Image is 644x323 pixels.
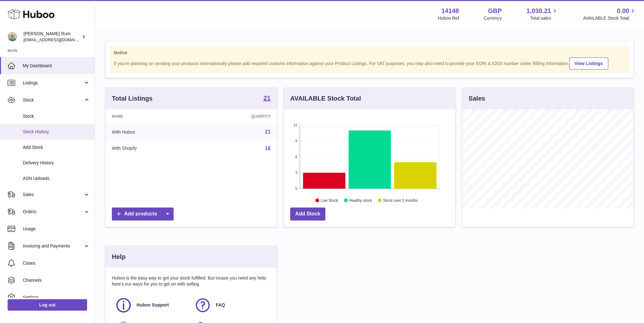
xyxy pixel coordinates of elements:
[198,109,277,124] th: Quantity
[290,94,361,103] h3: AVAILABLE Stock Total
[23,31,80,43] div: [PERSON_NAME] Rum
[105,124,198,140] td: With Huboo
[23,160,90,166] span: Delivery History
[265,129,271,135] a: 21
[295,139,297,143] text: 9
[105,109,198,124] th: Name
[295,171,297,175] text: 3
[23,209,83,215] span: Orders
[264,95,271,102] a: 21
[23,63,90,69] span: My Dashboard
[530,15,558,21] span: Total sales
[23,192,83,198] span: Sales
[8,32,17,42] img: mail@bartirum.wales
[23,129,90,135] span: Stock History
[23,226,90,232] span: Usage
[438,15,459,21] div: Huboo Ref
[488,7,501,15] strong: GBP
[23,243,83,249] span: Invoicing and Payments
[23,294,90,300] span: Settings
[295,155,297,159] text: 6
[23,37,93,42] span: [EMAIL_ADDRESS][DOMAIN_NAME]
[8,299,87,311] a: Log out
[194,297,267,314] a: FAQ
[441,7,459,15] strong: 14148
[583,15,636,21] span: AVAILABLE Stock Total
[265,146,271,151] a: 16
[112,275,271,287] p: Huboo is the easy way to get your stock fulfilled. But incase you need any help here's our ways f...
[23,80,83,86] span: Listings
[23,144,90,150] span: Add Stock
[112,208,174,221] a: Add products
[295,187,297,190] text: 0
[526,7,551,15] span: 1,030.21
[105,140,198,157] td: With Shopify
[114,50,625,56] strong: Notice
[23,277,90,283] span: Channels
[114,56,625,69] div: If you're planning on sending your products internationally please add required customs informati...
[112,253,125,261] h3: Help
[290,208,325,221] a: Add Stock
[469,94,485,103] h3: Sales
[264,95,271,101] strong: 21
[293,123,297,127] text: 12
[569,57,608,69] a: View Listings
[23,97,83,103] span: Stock
[617,7,629,15] span: 0.00
[115,297,188,314] a: Huboo Support
[583,7,636,21] a: 0.00 AVAILABLE Stock Total
[216,302,225,308] span: FAQ
[23,175,90,181] span: ASN Uploads
[484,15,502,21] div: Currency
[321,198,338,203] text: Low Stock
[112,94,153,103] h3: Total Listings
[23,260,90,266] span: Cases
[349,198,372,203] text: Healthy stock
[137,302,169,308] span: Huboo Support
[23,113,90,119] span: Stock
[383,198,418,203] text: Stock over 2 months
[526,7,558,21] a: 1,030.21 Total sales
